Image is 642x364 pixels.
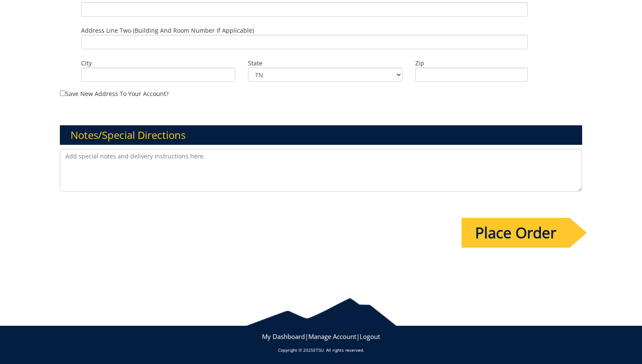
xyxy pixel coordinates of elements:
[360,332,380,341] a: Logout
[81,68,235,82] input: City
[60,90,65,96] input: Save new address to your account?
[81,35,528,49] input: Address Line Two (Building and Room Number if applicable)
[81,26,528,49] label: Address Line Two (Building and Room Number if applicable)
[415,68,528,82] input: Zip
[248,59,402,68] label: State
[308,332,356,341] a: Manage Account
[81,2,528,17] input: Address Line One
[462,218,570,248] input: Place Order
[313,347,324,353] a: ETSU
[60,125,582,145] h3: Notes/Special Directions
[262,332,305,341] a: My Dashboard
[415,59,528,68] label: Zip
[81,59,235,68] label: City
